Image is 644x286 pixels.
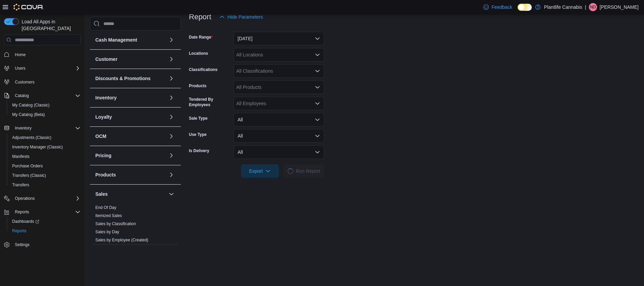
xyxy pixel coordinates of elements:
[9,227,29,235] a: Reports
[9,143,66,151] a: Inventory Manager (Classic)
[12,219,39,224] span: Dashboards
[1,194,83,203] button: Operations
[234,129,324,143] button: All
[95,94,166,101] button: Inventory
[9,152,32,161] a: Manifests
[95,238,148,242] a: Sales by Employee (Created)
[12,64,80,72] span: Users
[9,171,80,180] span: Transfers (Classic)
[12,154,29,159] span: Manifests
[12,208,32,216] button: Reports
[234,113,324,126] button: All
[12,124,80,132] span: Inventory
[544,3,582,11] p: Plantlife Cannabis
[189,83,207,89] label: Products
[7,217,83,226] a: Dashboards
[9,181,32,189] a: Transfers
[481,0,515,14] a: Feedback
[7,171,83,180] button: Transfers (Classic)
[189,148,209,153] label: Is Delivery
[518,4,532,11] input: Dark Mode
[189,51,208,56] label: Locations
[95,221,136,227] span: Sales by Classification
[1,123,83,133] button: Inventory
[189,67,218,72] label: Classifications
[95,171,166,178] button: Products
[15,125,31,131] span: Inventory
[12,102,50,108] span: My Catalog (Classic)
[12,182,29,188] span: Transfers
[95,152,111,159] h3: Pricing
[1,64,83,73] button: Users
[241,164,279,178] button: Export
[7,152,83,161] button: Manifests
[12,112,45,117] span: My Catalog (Beta)
[189,13,211,21] h3: Report
[284,164,324,178] button: LoadingRun Report
[9,171,49,180] a: Transfers (Classic)
[9,143,80,151] span: Inventory Manager (Classic)
[9,162,80,170] span: Purchase Orders
[95,114,166,120] button: Loyalty
[95,114,112,120] h3: Loyalty
[600,3,639,11] p: [PERSON_NAME]
[95,75,150,82] h3: Discounts & Promotions
[518,11,518,11] span: Dark Mode
[95,75,166,82] button: Discounts & Promotions
[95,37,137,43] h3: Cash Management
[9,217,80,225] span: Dashboards
[296,168,320,174] span: Run Report
[9,181,80,189] span: Transfers
[95,133,106,140] h3: OCM
[189,34,213,40] label: Date Range
[14,4,44,10] img: Cova
[95,56,117,63] h3: Customer
[12,240,80,249] span: Settings
[9,101,80,109] span: My Catalog (Classic)
[95,221,136,226] a: Sales by Classification
[7,161,83,171] button: Purchase Orders
[585,3,586,11] p: |
[167,151,175,160] button: Pricing
[9,217,42,225] a: Dashboards
[4,47,80,267] nav: Complex example
[217,10,266,24] button: Hide Parameters
[315,101,320,106] button: Open list of options
[95,191,166,197] button: Sales
[167,74,175,82] button: Discounts & Promotions
[315,68,320,74] button: Open list of options
[12,194,38,202] button: Operations
[12,50,80,58] span: Home
[589,3,597,11] div: Nick Dickson
[167,132,175,140] button: OCM
[95,37,166,43] button: Cash Management
[15,66,25,71] span: Users
[12,144,63,150] span: Inventory Manager (Classic)
[95,205,116,210] a: End Of Day
[492,4,512,10] span: Feedback
[1,49,83,59] button: Home
[167,113,175,121] button: Loyalty
[9,101,52,109] a: My Catalog (Classic)
[245,164,275,178] span: Export
[167,36,175,44] button: Cash Management
[95,171,116,178] h3: Products
[12,92,31,100] button: Catalog
[95,133,166,140] button: OCM
[15,93,29,98] span: Catalog
[95,152,166,159] button: Pricing
[9,152,80,161] span: Manifests
[12,124,34,132] button: Inventory
[189,132,207,137] label: Use Type
[19,18,80,32] span: Load All Apps in [GEOGRAPHIC_DATA]
[95,230,119,234] a: Sales by Day
[234,32,324,45] button: [DATE]
[287,167,294,175] span: Loading
[95,237,148,243] span: Sales by Employee (Created)
[12,64,28,72] button: Users
[95,191,108,197] h3: Sales
[7,180,83,190] button: Transfers
[15,242,29,247] span: Settings
[590,3,596,11] span: ND
[7,133,83,142] button: Adjustments (Classic)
